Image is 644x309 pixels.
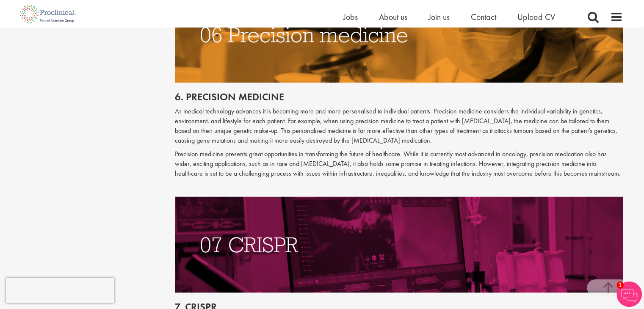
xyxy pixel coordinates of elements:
a: Join us [428,11,450,22]
p: As medical technology advances it is becoming more and more personalised to individual patients. ... [175,107,623,145]
a: About us [379,11,407,22]
a: Upload CV [517,11,555,22]
img: Chatbot [616,281,642,307]
iframe: reCAPTCHA [6,278,114,303]
a: Contact [471,11,496,22]
a: Jobs [343,11,358,22]
h2: 6. Precision medicine [175,91,623,102]
p: Precision medicine presents great opportunities in transforming the future of healthcare. While i... [175,149,623,179]
span: 1 [616,281,624,289]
